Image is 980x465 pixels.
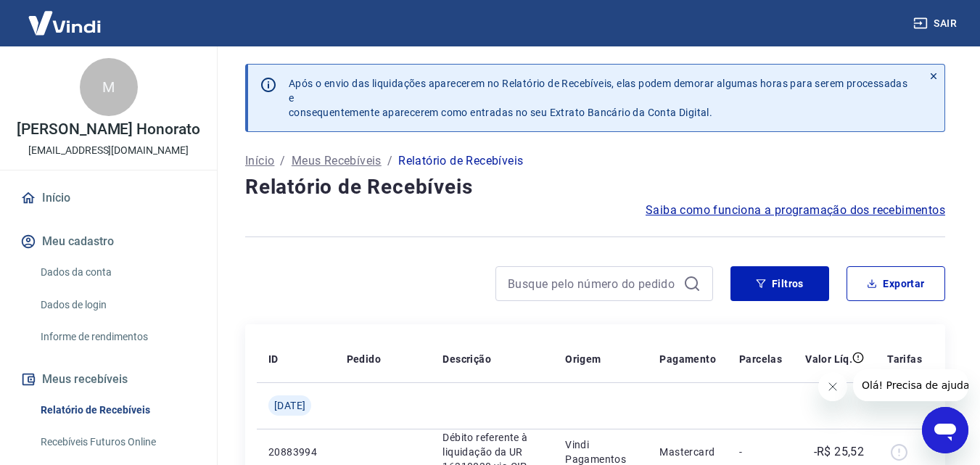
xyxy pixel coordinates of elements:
p: Pagamento [659,352,716,366]
p: [EMAIL_ADDRESS][DOMAIN_NAME] [28,143,189,158]
p: - [739,445,782,459]
p: Mastercard [659,445,716,459]
a: Informe de rendimentos [35,322,199,352]
a: Saiba como funciona a programação dos recebimentos [646,202,945,219]
button: Filtros [730,266,829,301]
p: 20883994 [268,445,324,459]
p: -R$ 25,52 [814,443,865,461]
a: Meus Recebíveis [292,152,382,170]
button: Meu cadastro [17,226,199,258]
p: Descrição [442,352,491,366]
a: Início [245,152,274,170]
p: Valor Líq. [805,352,852,366]
p: / [387,152,392,170]
a: Dados da conta [35,258,199,287]
button: Sair [910,10,963,37]
iframe: Mensagem da empresa [853,369,968,401]
div: M [80,58,138,116]
span: Olá! Precisa de ajuda? [9,10,122,22]
p: Origem [565,352,601,366]
iframe: Botão para abrir a janela de mensagens [922,407,968,453]
a: Dados de login [35,290,199,320]
p: Pedido [347,352,381,366]
p: / [280,152,285,170]
iframe: Fechar mensagem [818,372,847,401]
p: Parcelas [739,352,782,366]
p: Relatório de Recebíveis [398,152,523,170]
a: Recebíveis Futuros Online [35,427,199,457]
img: Vindi [17,1,112,45]
button: Exportar [847,266,945,301]
p: [PERSON_NAME] Honorato [17,122,200,137]
h4: Relatório de Recebíveis [245,173,945,202]
button: Meus recebíveis [17,363,199,395]
a: Início [17,182,199,214]
p: Após o envio das liquidações aparecerem no Relatório de Recebíveis, elas podem demorar algumas ho... [289,76,911,120]
span: [DATE] [274,398,305,413]
p: Tarifas [887,352,922,366]
input: Busque pelo número do pedido [508,273,678,295]
a: Relatório de Recebíveis [35,395,199,425]
p: ID [268,352,279,366]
